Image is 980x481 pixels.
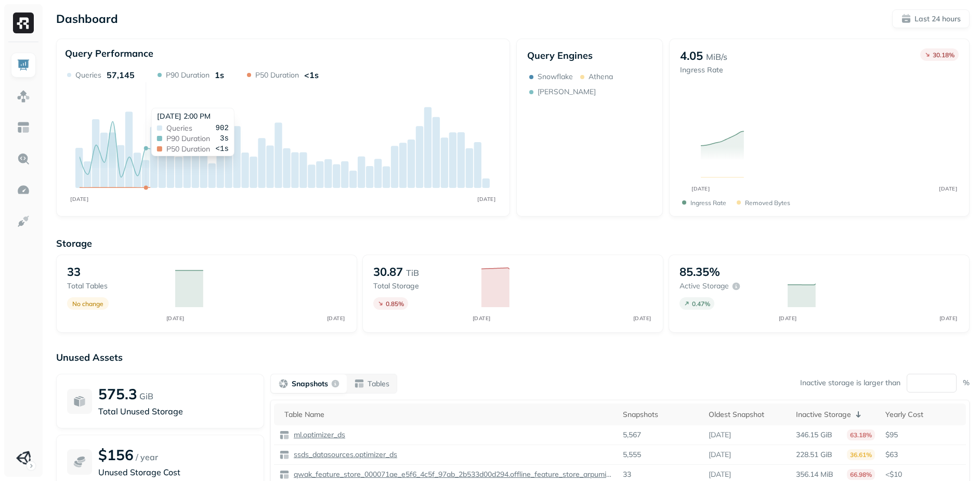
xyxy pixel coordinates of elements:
tspan: [DATE] [778,315,796,322]
p: 30.87 [373,264,403,279]
p: Unused Storage Cost [98,466,253,478]
p: Ingress Rate [690,199,726,207]
p: 85.35% [680,264,720,279]
div: Yearly Cost [885,408,961,421]
p: GiB [139,390,153,402]
p: TiB [406,267,419,279]
p: 575.3 [98,385,137,403]
img: Assets [17,90,30,103]
p: <1s [304,70,319,80]
p: [DATE] [709,470,731,479]
p: 33 [67,264,81,279]
div: Snapshots [623,408,698,421]
p: 33 [623,470,631,479]
p: $156 [98,446,134,464]
p: Tables [368,379,389,389]
span: Queries [166,124,192,132]
p: Total Unused Storage [98,405,253,417]
p: Total storage [373,281,471,291]
p: 346.15 GiB [796,430,832,440]
span: P90 Duration [166,135,210,142]
div: [DATE] 2:00 PM [157,111,229,121]
span: <1s [216,145,229,153]
p: Query Engines [527,49,652,61]
a: ssds_datasources.optimizer_ds [290,450,397,460]
img: Query Explorer [17,152,30,166]
a: ml.optimizer_ds [290,430,345,440]
p: 0.85 % [386,300,404,308]
p: 36.61% [847,449,875,460]
p: P50 Duration [255,70,299,80]
span: 902 [216,124,229,132]
p: qwak_feature_store_000071ae_e5f6_4c5f_97ab_2b533d00d294.offline_feature_store_arpumizer_user_leve... [292,470,612,479]
p: 30.18 % [933,51,955,59]
img: Integrations [17,214,30,228]
p: Dashboard [56,11,118,26]
p: Inactive Storage [796,410,851,420]
p: <$10 [885,470,961,479]
img: Unity [16,451,31,465]
tspan: [DATE] [326,315,345,322]
tspan: [DATE] [692,185,710,192]
p: Query Performance [65,47,153,59]
p: Queries [75,70,101,80]
p: [PERSON_NAME] [538,87,596,97]
p: [DATE] [709,430,731,440]
tspan: [DATE] [472,315,490,322]
p: 4.05 [680,48,703,63]
p: Storage [56,237,970,249]
p: [DATE] [709,450,731,460]
p: % [963,378,970,388]
p: Inactive storage is larger than [800,378,900,388]
p: 0.47 % [692,300,710,308]
p: P90 Duration [166,70,210,80]
p: 5,555 [623,450,641,460]
tspan: [DATE] [70,196,88,202]
p: Unused Assets [56,351,970,363]
p: $63 [885,450,961,460]
img: Asset Explorer [17,121,30,134]
tspan: [DATE] [939,185,958,192]
tspan: [DATE] [166,315,184,322]
p: / year [136,451,158,463]
p: 1s [215,70,224,80]
p: 228.51 GiB [796,450,832,460]
p: 66.98% [847,469,875,480]
tspan: [DATE] [477,196,495,202]
img: table [279,430,290,440]
span: 3s [220,135,229,142]
img: Dashboard [17,58,30,72]
p: 57,145 [107,70,135,80]
p: Last 24 hours [914,14,961,24]
p: ml.optimizer_ds [292,430,345,440]
img: table [279,450,290,460]
p: Removed bytes [745,199,790,207]
p: Total tables [67,281,165,291]
p: 356.14 MiB [796,470,833,479]
p: Snowflake [538,72,573,82]
img: Optimization [17,183,30,197]
tspan: [DATE] [939,315,957,322]
p: ssds_datasources.optimizer_ds [292,450,397,460]
p: 63.18% [847,429,875,440]
p: 5,567 [623,430,641,440]
img: Ryft [13,12,34,33]
p: Active storage [680,281,729,291]
p: Ingress Rate [680,65,727,75]
p: No change [72,300,103,308]
p: $95 [885,430,961,440]
p: Snapshots [292,379,328,389]
div: Oldest Snapshot [709,408,786,421]
a: qwak_feature_store_000071ae_e5f6_4c5f_97ab_2b533d00d294.offline_feature_store_arpumizer_user_leve... [290,470,612,479]
button: Last 24 hours [892,9,970,28]
p: Athena [589,72,613,82]
img: table [279,470,290,480]
p: MiB/s [706,50,727,63]
span: P50 Duration [166,145,210,153]
tspan: [DATE] [633,315,651,322]
div: Table Name [284,408,612,421]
